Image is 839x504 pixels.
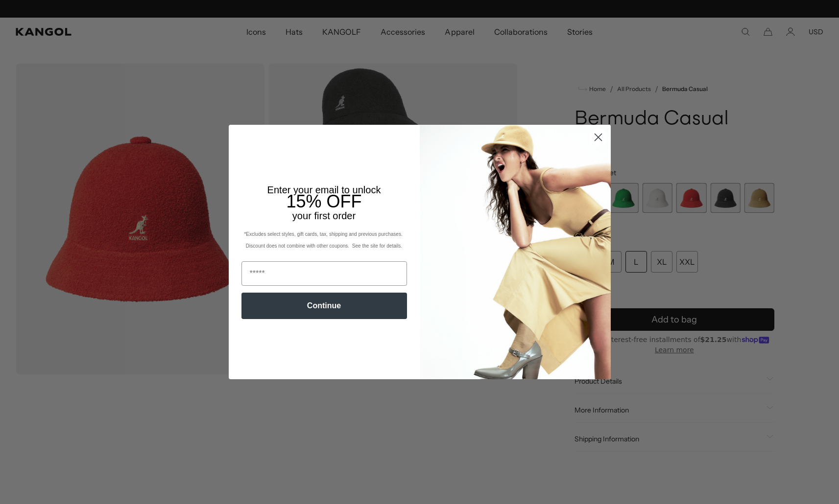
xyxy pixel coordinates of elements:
span: your first order [292,210,356,221]
img: 93be19ad-e773-4382-80b9-c9d740c9197f.jpeg [420,125,611,379]
button: Close dialog [590,129,607,146]
input: Email [241,261,407,286]
span: 15% OFF [286,191,361,211]
span: *Excludes select styles, gift cards, tax, shipping and previous purchases. Discount does not comb... [244,231,404,249]
button: Continue [241,293,407,319]
span: Enter your email to unlock [267,184,381,195]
